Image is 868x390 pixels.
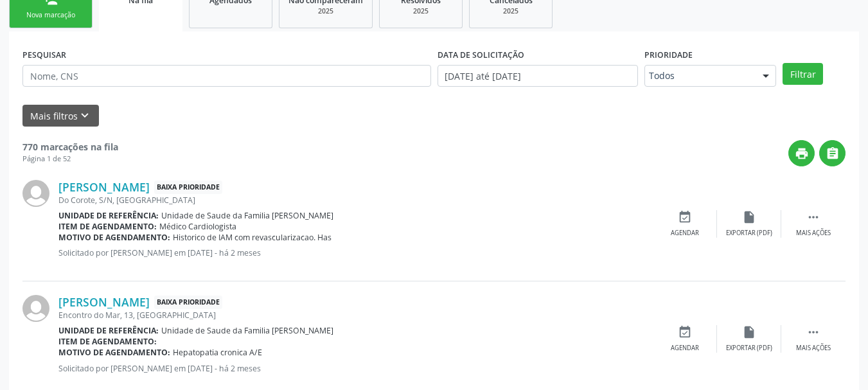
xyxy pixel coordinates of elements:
i:  [826,146,840,161]
label: PESQUISAR [22,45,66,65]
i:  [806,325,820,339]
i: insert_drive_file [742,325,756,339]
div: 2025 [288,6,363,16]
b: Unidade de referência: [58,325,159,336]
span: Unidade de Saude da Familia [PERSON_NAME] [161,325,333,336]
p: Solicitado por [PERSON_NAME] em [DATE] - há 2 meses [58,363,653,374]
div: 2025 [479,6,543,16]
a: [PERSON_NAME] [58,180,150,194]
span: Unidade de Saude da Familia [PERSON_NAME] [161,210,333,221]
b: Motivo de agendamento: [58,232,170,243]
span: Historico de IAM com revascularizacao. Has [173,232,332,243]
b: Item de agendamento: [58,336,157,347]
i: insert_drive_file [742,210,756,224]
a: [PERSON_NAME] [58,295,150,309]
i: event_available [678,325,692,339]
input: Nome, CNS [22,65,431,87]
div: Nova marcação [19,10,83,20]
button: print [788,140,815,166]
b: Unidade de referência: [58,210,159,221]
label: DATA DE SOLICITAÇÃO [438,45,524,65]
p: Solicitado por [PERSON_NAME] em [DATE] - há 2 meses [58,247,653,258]
div: Exportar (PDF) [726,344,772,353]
span: Médico Cardiologista [159,221,236,232]
img: img [22,295,49,322]
div: Encontro do Mar, 13, [GEOGRAPHIC_DATA] [58,310,653,321]
b: Motivo de agendamento: [58,347,170,358]
div: Do Corote, S/N, [GEOGRAPHIC_DATA] [58,195,653,206]
div: Exportar (PDF) [726,229,772,238]
div: Mais ações [796,344,831,353]
span: Baixa Prioridade [154,181,222,194]
input: Selecione um intervalo [438,65,639,87]
button: Filtrar [783,63,823,85]
i: print [795,146,809,161]
div: Mais ações [796,229,831,238]
img: img [22,180,49,207]
div: Agendar [671,344,699,353]
span: Hepatopatia cronica A/E [173,347,262,358]
i: keyboard_arrow_down [78,109,92,123]
span: Baixa Prioridade [154,296,222,309]
label: Prioridade [644,45,693,65]
strong: 770 marcações na fila [22,141,118,153]
div: 2025 [389,6,453,16]
b: Item de agendamento: [58,221,157,232]
div: Agendar [671,229,699,238]
span: Todos [649,69,750,82]
button:  [819,140,846,166]
button: Mais filtroskeyboard_arrow_down [22,105,99,127]
i:  [806,210,820,224]
div: Página 1 de 52 [22,154,118,164]
i: event_available [678,210,692,224]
